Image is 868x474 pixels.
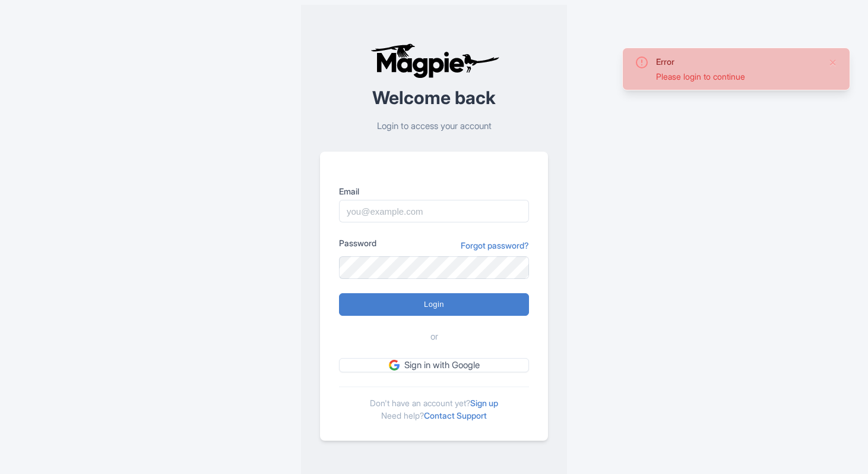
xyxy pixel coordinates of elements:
input: Login [339,293,529,316]
img: logo-ab69f6fb50320c5b225c76a69d11143b.png [368,43,501,79]
input: you@example.com [339,200,529,222]
a: Sign up [470,398,498,408]
img: google.svg [389,360,400,371]
button: Close [828,55,838,70]
div: Don't have an account yet? Need help? [339,387,529,422]
a: Sign in with Google [339,358,529,373]
a: Contact Support [424,410,487,420]
label: Password [339,237,376,249]
span: or [430,330,438,344]
p: Login to access your account [320,120,548,133]
h2: Welcome back [320,88,548,108]
div: Please login to continue [656,70,819,83]
div: Error [656,55,819,68]
label: Email [339,185,529,197]
a: Forgot password? [461,239,529,252]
